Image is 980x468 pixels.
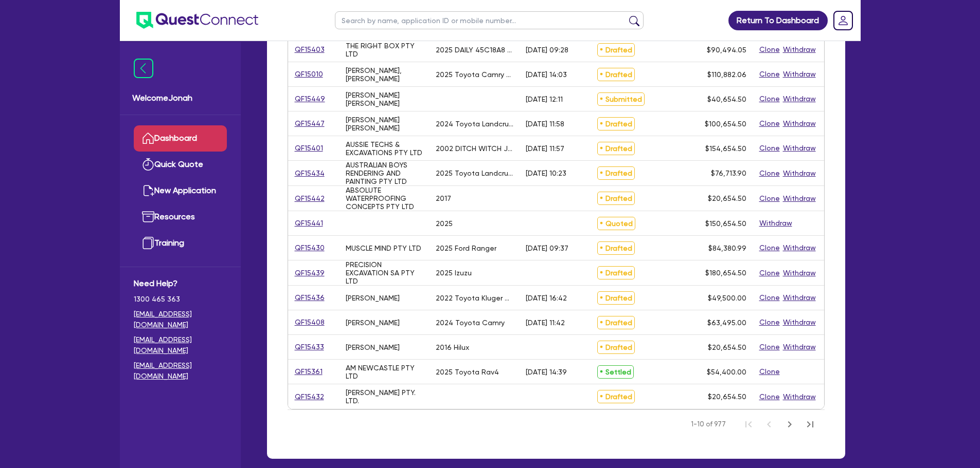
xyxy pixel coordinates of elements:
[728,11,828,30] a: Return To Dashboard
[436,219,453,228] div: 2025
[597,365,634,379] span: Settled
[707,95,746,103] span: $40,654.50
[294,292,325,304] a: QF15436
[759,316,780,328] button: Clone
[142,184,154,197] img: new-application
[597,166,635,180] span: Drafted
[759,292,780,304] button: Clone
[436,294,513,302] div: 2022 Toyota Kluger GXL
[707,70,746,79] span: $110,882.06
[759,366,780,378] button: Clone
[597,341,635,354] span: Drafted
[436,269,472,277] div: 2025 Izuzu
[711,169,746,177] span: $76,713.90
[132,92,228,104] span: Welcome Jonah
[782,93,816,105] button: Withdraw
[436,244,496,252] div: 2025 Ford Ranger
[782,142,816,154] button: Withdraw
[526,120,564,128] div: [DATE] 11:58
[294,341,325,353] a: QF15433
[597,316,635,329] span: Drafted
[526,368,567,376] div: [DATE] 14:39
[738,414,759,435] button: First Page
[134,277,227,290] span: Need Help?
[294,142,324,154] a: QF15401
[346,294,400,302] div: [PERSON_NAME]
[294,44,325,55] a: QF15403
[782,242,816,254] button: Withdraw
[597,217,635,230] span: Quoted
[294,316,325,328] a: QF15408
[346,244,421,252] div: MUSCLE MIND PTY LTD
[134,309,227,330] a: [EMAIL_ADDRESS][DOMAIN_NAME]
[707,368,746,376] span: $54,400.00
[759,142,780,154] button: Clone
[759,44,780,55] button: Clone
[708,392,746,401] span: $20,654.50
[346,140,423,157] div: AUSSIE TECHS & EXCAVATIONS PTY LTD
[782,292,816,304] button: Withdraw
[142,237,154,249] img: training
[708,294,746,302] span: $49,500.00
[134,178,227,204] a: New Application
[526,169,566,177] div: [DATE] 10:23
[759,167,780,179] button: Clone
[800,414,821,435] button: Last Page
[691,419,726,429] span: 1-10 of 977
[597,68,635,81] span: Drafted
[782,167,816,179] button: Withdraw
[708,244,746,252] span: $84,380.99
[346,319,400,327] div: [PERSON_NAME]
[782,118,816,129] button: Withdraw
[436,144,513,153] div: 2002 DITCH WITCH JT922
[436,194,451,202] div: 2017
[597,241,635,255] span: Drafted
[134,152,227,178] a: Quick Quote
[782,391,816,403] button: Withdraw
[526,244,568,252] div: [DATE] 09:37
[436,46,513,54] div: 2025 DAILY 45C18A8 3.75M DUAL CAB
[779,414,800,435] button: Next Page
[346,260,423,285] div: PRECISION EXCAVATION SA PTY LTD
[782,68,816,80] button: Withdraw
[335,11,644,29] input: Search by name, application ID or mobile number...
[759,414,779,435] button: Previous Page
[705,219,746,228] span: $150,654.50
[294,366,323,378] a: QF15361
[134,204,227,230] a: Resources
[526,46,568,54] div: [DATE] 09:28
[782,316,816,328] button: Withdraw
[705,269,746,277] span: $180,654.50
[294,167,325,179] a: QF15434
[346,388,423,405] div: [PERSON_NAME] PTY. LTD.
[759,242,780,254] button: Clone
[346,91,423,107] div: [PERSON_NAME] [PERSON_NAME]
[346,161,423,185] div: AUSTRALIAN BOYS RENDERING AND PAINTING PTY LTD
[705,120,746,128] span: $100,654.50
[597,266,635,279] span: Drafted
[142,158,154,171] img: quick-quote
[526,144,564,153] div: [DATE] 11:57
[136,12,258,29] img: quest-connect-logo-blue
[526,319,565,327] div: [DATE] 11:42
[526,95,563,103] div: [DATE] 12:11
[597,192,635,205] span: Drafted
[294,267,325,279] a: QF15439
[436,169,513,177] div: 2025 Toyota Landcruiser [PERSON_NAME] VX
[759,68,780,80] button: Clone
[346,364,423,380] div: AM NEWCASTLE PTY LTD
[294,217,324,229] a: QF15441
[134,294,227,305] span: 1300 465 363
[436,319,505,327] div: 2024 Toyota Camry
[782,193,816,204] button: Withdraw
[782,267,816,279] button: Withdraw
[134,125,227,152] a: Dashboard
[294,68,324,80] a: QF15010
[707,46,746,54] span: $90,494.05
[346,186,423,211] div: ABSOLUTE WATERPROOFING CONCEPTS PTY LTD
[708,343,746,351] span: $20,654.50
[134,334,227,356] a: [EMAIL_ADDRESS][DOMAIN_NAME]
[759,267,780,279] button: Clone
[436,343,469,351] div: 2016 Hilux
[346,343,400,351] div: [PERSON_NAME]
